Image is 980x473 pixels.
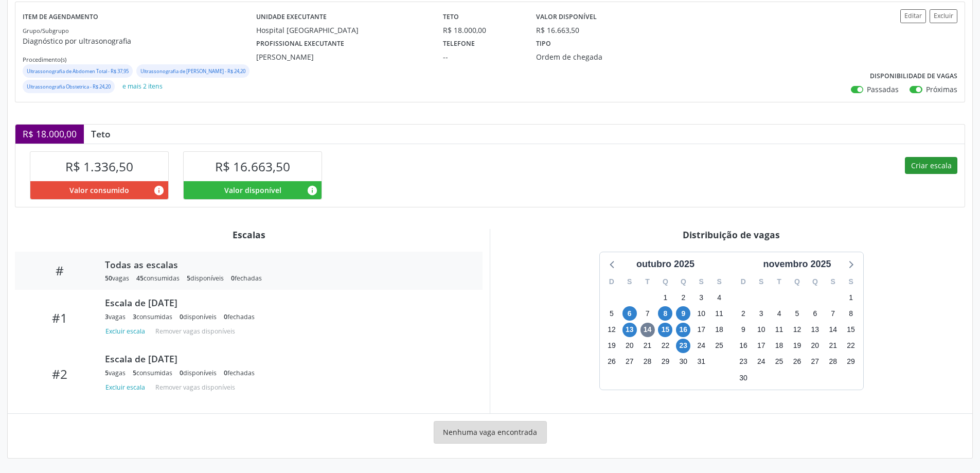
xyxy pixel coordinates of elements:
[844,306,858,321] span: sábado, 8 de novembro de 2025
[736,306,751,321] span: domingo, 2 de novembro de 2025
[443,36,475,51] label: Telefone
[754,355,769,369] span: segunda-feira, 24 de novembro de 2025
[180,312,183,321] span: 0
[622,323,637,337] span: segunda-feira, 13 de outubro de 2025
[808,355,822,369] span: quinta-feira, 27 de novembro de 2025
[443,51,522,62] div: --
[674,274,692,290] div: Q
[536,9,597,25] label: Valor disponível
[640,355,655,369] span: terça-feira, 28 de outubro de 2025
[658,290,672,305] span: quarta-feira, 1 de outubro de 2025
[772,306,787,321] span: terça-feira, 4 de novembro de 2025
[256,9,327,25] label: Unidade executante
[23,56,66,63] small: Procedimento(s)
[27,68,129,75] small: Ultrassonografia de Abdomen Total - R$ 37,95
[536,36,551,51] label: Tipo
[133,312,136,321] span: 3
[844,290,858,305] span: sábado, 1 de novembro de 2025
[105,274,112,283] span: 50
[712,323,726,337] span: sábado, 18 de outubro de 2025
[180,369,183,377] span: 0
[808,323,822,337] span: quinta-feira, 13 de novembro de 2025
[754,306,769,321] span: segunda-feira, 3 de novembro de 2025
[808,306,822,321] span: quinta-feira, 6 de novembro de 2025
[824,274,842,290] div: S
[772,339,787,353] span: terça-feira, 18 de novembro de 2025
[867,84,899,95] label: Passadas
[105,369,109,377] span: 5
[434,421,547,444] div: Nenhuma vaga encontrada
[27,83,111,90] small: Ultrassonografia Obstetrica - R$ 24,20
[105,369,126,377] div: vagas
[926,84,957,95] label: Próximas
[694,339,708,353] span: sexta-feira, 24 de outubro de 2025
[153,185,165,196] i: Valor consumido por agendamentos feitos para este serviço
[443,25,522,36] div: R$ 18.000,00
[692,274,710,290] div: S
[844,323,858,337] span: sábado, 15 de novembro de 2025
[676,355,690,369] span: quinta-feira, 30 de outubro de 2025
[658,306,672,321] span: quarta-feira, 8 de outubro de 2025
[622,306,637,321] span: segunda-feira, 6 de outubro de 2025
[224,369,227,377] span: 0
[105,353,468,364] div: Escala de [DATE]
[826,306,840,321] span: sexta-feira, 7 de novembro de 2025
[256,25,429,36] div: Hospital [GEOGRAPHIC_DATA]
[536,51,662,62] div: Ordem de chegada
[676,339,690,353] span: quinta-feira, 23 de outubro de 2025
[806,274,824,290] div: Q
[105,312,126,321] div: vagas
[640,306,655,321] span: terça-feira, 7 de outubro de 2025
[694,323,708,337] span: sexta-feira, 17 de outubro de 2025
[676,323,690,337] span: quinta-feira, 16 de outubro de 2025
[752,274,770,290] div: S
[712,339,726,353] span: sábado, 25 de outubro de 2025
[640,339,655,353] span: terça-feira, 21 de outubro de 2025
[844,355,858,369] span: sábado, 29 de novembro de 2025
[443,9,459,25] label: Teto
[256,36,344,51] label: Profissional executante
[638,274,656,290] div: T
[930,9,957,23] button: Excluir
[136,274,180,283] div: consumidas
[842,274,860,290] div: S
[118,80,167,94] button: e mais 2 itens
[133,369,136,377] span: 5
[604,355,619,369] span: domingo, 26 de outubro de 2025
[497,229,965,240] div: Distribuição de vagas
[808,339,822,353] span: quinta-feira, 20 de novembro de 2025
[224,312,255,321] div: fechadas
[772,355,787,369] span: terça-feira, 25 de novembro de 2025
[133,312,172,321] div: consumidas
[15,229,483,240] div: Escalas
[604,323,619,337] span: domingo, 12 de outubro de 2025
[215,158,290,175] span: R$ 16.663,50
[676,306,690,321] span: quinta-feira, 9 de outubro de 2025
[694,290,708,305] span: sexta-feira, 3 de outubro de 2025
[658,355,672,369] span: quarta-feira, 29 de outubro de 2025
[180,312,217,321] div: disponíveis
[770,274,788,290] div: T
[604,339,619,353] span: domingo, 19 de outubro de 2025
[826,339,840,353] span: sexta-feira, 21 de novembro de 2025
[844,339,858,353] span: sábado, 22 de novembro de 2025
[231,274,262,283] div: fechadas
[694,306,708,321] span: sexta-feira, 10 de outubro de 2025
[133,369,172,377] div: consumidas
[676,290,690,305] span: quinta-feira, 2 de outubro de 2025
[632,257,699,271] div: outubro 2025
[180,369,217,377] div: disponíveis
[22,263,98,278] div: #
[105,325,149,339] button: Excluir escala
[187,274,190,283] span: 5
[105,259,468,270] div: Todas as escalas
[23,27,69,34] small: Grupo/Subgrupo
[536,25,579,36] div: R$ 16.663,50
[658,323,672,337] span: quarta-feira, 15 de outubro de 2025
[754,323,769,337] span: segunda-feira, 10 de novembro de 2025
[736,339,751,353] span: domingo, 16 de novembro de 2025
[105,381,149,395] button: Excluir escala
[603,274,621,290] div: D
[900,9,926,23] button: Editar
[105,312,109,321] span: 3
